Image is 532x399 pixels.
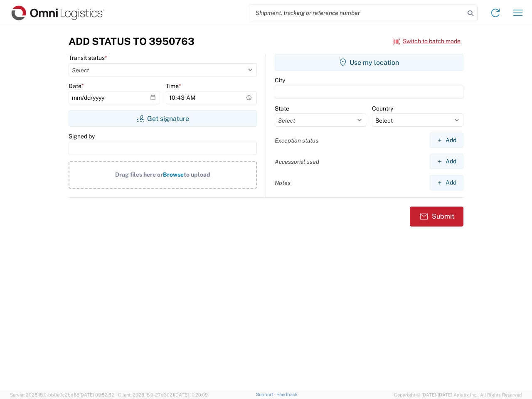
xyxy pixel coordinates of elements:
[79,392,114,397] span: [DATE] 09:52:52
[410,207,463,227] button: Submit
[115,171,163,178] span: Drag files here or
[166,82,181,90] label: Time
[275,158,319,165] label: Accessorial used
[174,392,208,397] span: [DATE] 10:20:09
[69,133,95,140] label: Signed by
[69,82,84,90] label: Date
[256,392,277,397] a: Support
[275,179,291,187] label: Notes
[394,391,522,399] span: Copyright © [DATE]-[DATE] Agistix Inc., All Rights Reserved
[275,54,463,71] button: Use my location
[275,137,318,144] label: Exception status
[118,392,208,397] span: Client: 2025.18.0-27d3021
[69,110,257,127] button: Get signature
[184,171,210,178] span: to upload
[163,171,184,178] span: Browse
[69,54,107,62] label: Transit status
[276,392,298,397] a: Feedback
[275,105,289,112] label: State
[430,175,463,190] button: Add
[393,34,461,48] button: Switch to batch mode
[430,133,463,148] button: Add
[275,76,285,84] label: City
[372,105,393,112] label: Country
[249,5,465,21] input: Shipment, tracking or reference number
[430,154,463,169] button: Add
[69,35,195,47] h3: Add Status to 3950763
[10,392,114,397] span: Server: 2025.18.0-bb0e0c2bd68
